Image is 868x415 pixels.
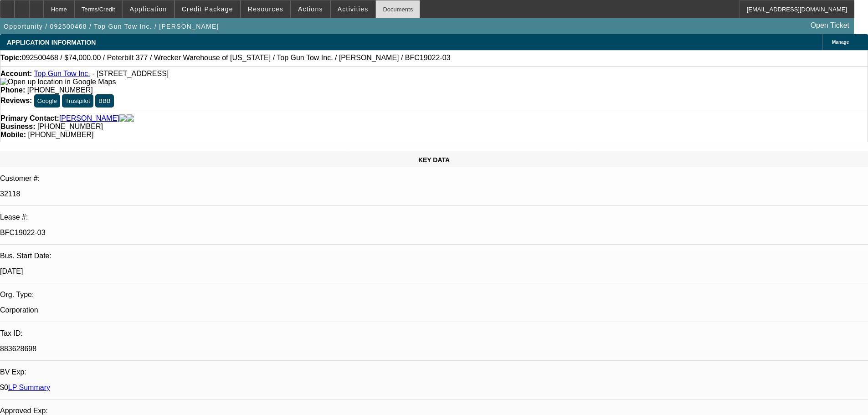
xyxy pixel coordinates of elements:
[298,5,323,13] span: Actions
[0,97,32,104] strong: Reviews:
[832,40,849,45] span: Manage
[4,23,219,30] span: Opportunity / 092500468 / Top Gun Tow Inc. / [PERSON_NAME]
[338,5,369,13] span: Activities
[59,114,119,123] a: [PERSON_NAME]
[175,0,240,18] button: Credit Package
[62,94,93,108] button: Trustpilot
[807,18,853,33] a: Open Ticket
[95,94,114,108] button: BBB
[182,5,233,13] span: Credit Package
[129,5,167,13] span: Application
[127,114,134,123] img: linkedin-icon.png
[0,70,32,77] strong: Account:
[7,39,96,46] span: APPLICATION INFORMATION
[34,94,60,108] button: Google
[0,78,116,86] a: View Google Maps
[27,86,93,94] span: [PHONE_NUMBER]
[331,0,375,18] button: Activities
[291,0,330,18] button: Actions
[0,78,116,86] img: Open up location in Google Maps
[37,123,103,130] span: [PHONE_NUMBER]
[0,54,22,62] strong: Topic:
[0,131,26,138] strong: Mobile:
[123,0,174,18] button: Application
[0,86,25,94] strong: Phone:
[241,0,290,18] button: Resources
[92,70,169,77] span: - [STREET_ADDRESS]
[22,54,451,62] span: 092500468 / $74,000.00 / Peterbilt 377 / Wrecker Warehouse of [US_STATE] / Top Gun Tow Inc. / [PE...
[248,5,283,13] span: Resources
[119,114,127,123] img: facebook-icon.png
[0,123,35,130] strong: Business:
[34,70,90,77] a: Top Gun Tow Inc.
[8,384,50,391] a: LP Summary
[28,131,93,138] span: [PHONE_NUMBER]
[0,114,59,123] strong: Primary Contact:
[418,156,450,164] span: KEY DATA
